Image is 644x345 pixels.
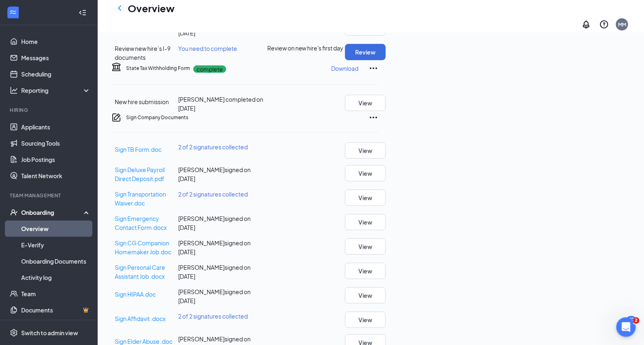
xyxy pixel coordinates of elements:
a: Team [21,286,91,302]
a: Activity log [21,269,91,286]
a: Messages [21,50,91,66]
span: Review new hire’s I-9 documents [115,45,170,61]
button: View [345,238,386,255]
svg: UserCheck [10,208,18,216]
div: [PERSON_NAME] signed on [DATE] [178,238,267,256]
a: Sign CG Companion Homemaker Job.doc [115,239,171,255]
span: [PERSON_NAME] completed on [DATE] [178,20,263,37]
svg: Ellipses [369,113,378,122]
button: View [345,95,386,111]
span: 2 of 2 signatures collected [178,143,248,151]
button: View [345,287,386,304]
a: E-Verify [21,237,91,253]
button: Download [331,62,359,75]
span: You need to complete [178,45,237,52]
a: Onboarding Documents [21,253,91,269]
a: Sign Elder Abuse .doc [115,338,172,345]
div: MM [618,21,626,28]
p: complete [193,66,226,73]
div: [PERSON_NAME] signed on [DATE] [178,165,267,183]
svg: TaxGovernmentIcon [111,62,121,72]
span: 2 of 2 signatures collected [178,190,248,198]
div: Reporting [21,86,91,94]
div: Onboarding [21,208,84,216]
svg: ChevronLeft [115,3,124,13]
span: 2 [633,317,640,324]
svg: Collapse [79,9,87,17]
a: DocumentsCrown [21,302,91,318]
div: [PERSON_NAME] signed on [DATE] [178,263,267,281]
a: Overview [21,221,91,237]
iframe: Intercom live chat [616,317,636,337]
div: [PERSON_NAME] signed on [DATE] [178,287,267,305]
h5: Sign Company Documents [126,114,188,121]
svg: QuestionInfo [599,20,609,29]
div: 70 [627,316,636,323]
button: View [345,263,386,279]
span: Review on new hire's first day [267,44,344,52]
div: Team Management [10,192,89,199]
div: Switch to admin view [21,329,78,337]
svg: Settings [10,329,18,337]
a: Home [21,33,91,50]
svg: Analysis [10,86,18,94]
a: Sign Emergency Contact Form.docx [115,215,167,231]
h5: State Tax Withholding Form [126,65,190,72]
svg: Ellipses [369,63,378,73]
span: [PERSON_NAME] completed on [DATE] [178,96,263,112]
button: View [345,142,386,159]
span: New hire submission [115,98,169,105]
a: Sign Affidavit .docx [115,315,166,322]
button: View [345,214,386,230]
div: [PERSON_NAME] signed on [DATE] [178,214,267,232]
button: View [345,165,386,181]
span: 2 of 2 signatures collected [178,312,248,320]
div: Hiring [10,107,89,114]
a: SurveysCrown [21,318,91,334]
a: Sign Personal Care Assistant Job .docx [115,264,165,280]
button: View [345,190,386,206]
a: Sign Deluxe Payroll Direct Deposit.pdf [115,166,165,182]
svg: Notifications [581,20,591,29]
a: Sourcing Tools [21,135,91,151]
button: Review [345,44,386,60]
a: Sign Transportation Waiver.doc [115,190,166,207]
a: Applicants [21,119,91,135]
button: View [345,312,386,328]
h1: Overview [128,1,175,15]
a: Talent Network [21,168,91,184]
p: Download [331,64,358,72]
svg: WorkstreamLogo [9,8,17,16]
a: Sign TB Form.doc [115,146,162,153]
a: Job Postings [21,151,91,168]
a: Sign HIPAA.doc [115,290,156,298]
svg: CompanyDocumentIcon [111,113,121,122]
a: Scheduling [21,66,91,82]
